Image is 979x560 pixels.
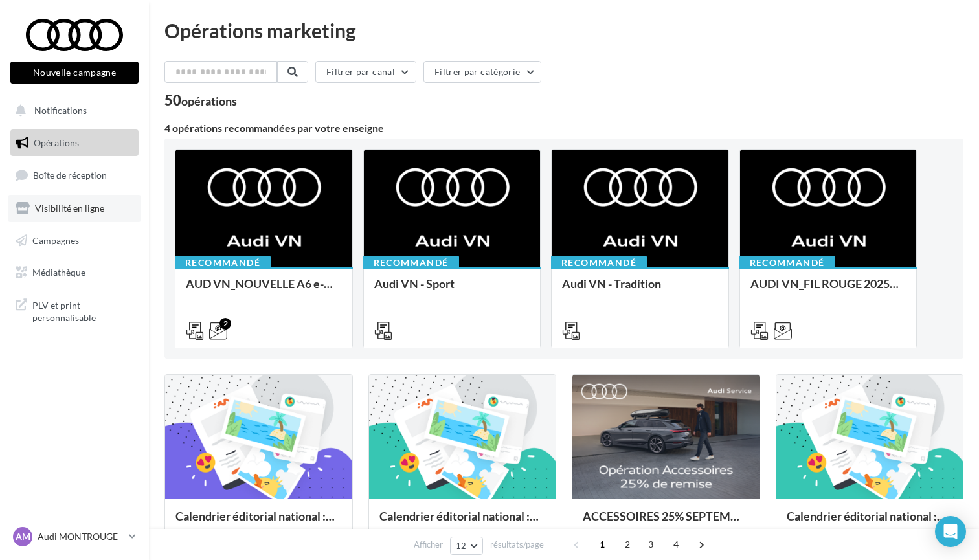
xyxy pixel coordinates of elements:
[374,277,530,303] div: Audi VN - Sport
[219,318,231,330] div: 2
[456,541,467,551] span: 12
[935,516,966,547] div: Open Intercom Messenger
[164,123,963,133] div: 4 opérations recommandées par votre enseigne
[750,277,906,303] div: AUDI VN_FIL ROUGE 2025 - A1, Q2, Q3, Q5 et Q4 e-tron
[164,21,963,40] div: Opérations marketing
[186,277,342,303] div: AUD VN_NOUVELLE A6 e-tron
[583,510,749,535] div: ACCESSOIRES 25% SEPTEMBRE - AUDI SERVICE
[34,137,79,148] span: Opérations
[10,524,139,549] a: AM Audi MONTROUGE
[10,62,139,84] button: Nouvelle campagne
[164,93,237,107] div: 50
[562,277,718,303] div: Audi VN - Tradition
[8,259,141,286] a: Médiathèque
[16,530,30,543] span: AM
[363,256,459,270] div: Recommandé
[34,105,87,116] span: Notifications
[423,61,541,83] button: Filtrer par catégorie
[315,61,416,83] button: Filtrer par canal
[33,170,107,181] span: Boîte de réception
[32,267,85,278] span: Médiathèque
[8,291,141,330] a: PLV et print personnalisable
[739,256,835,270] div: Recommandé
[551,256,647,270] div: Recommandé
[35,203,104,214] span: Visibilité en ligne
[414,539,443,551] span: Afficher
[181,95,237,107] div: opérations
[32,297,133,324] span: PLV et print personnalisable
[8,227,141,254] a: Campagnes
[38,530,124,543] p: Audi MONTROUGE
[450,537,483,555] button: 12
[379,510,546,535] div: Calendrier éditorial national : du 02.09 au 15.09
[666,534,686,555] span: 4
[592,534,613,555] span: 1
[8,195,141,222] a: Visibilité en ligne
[617,534,638,555] span: 2
[8,129,141,157] a: Opérations
[8,161,141,189] a: Boîte de réception
[175,510,342,535] div: Calendrier éditorial national : semaine du 08.09 au 14.09
[175,256,271,270] div: Recommandé
[640,534,661,555] span: 3
[787,510,953,535] div: Calendrier éditorial national : du 02.09 au 09.09
[490,539,544,551] span: résultats/page
[8,97,136,124] button: Notifications
[32,234,79,245] span: Campagnes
